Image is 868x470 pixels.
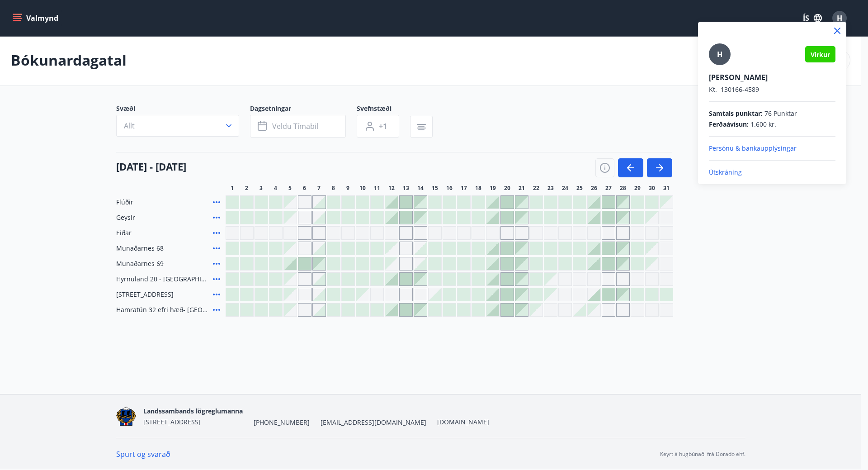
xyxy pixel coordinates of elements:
[709,144,835,153] p: Persónu & bankaupplýsingar
[709,72,835,82] p: [PERSON_NAME]
[750,120,776,129] span: 1.600 kr.
[811,50,830,59] span: Virkur
[709,85,717,94] span: Kt.
[709,85,835,94] p: 130166-4589
[764,109,797,118] span: 76 Punktar
[717,49,722,59] span: H
[709,168,835,177] p: Útskráning
[709,120,749,129] span: Ferðaávísun :
[709,109,763,118] span: Samtals punktar :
